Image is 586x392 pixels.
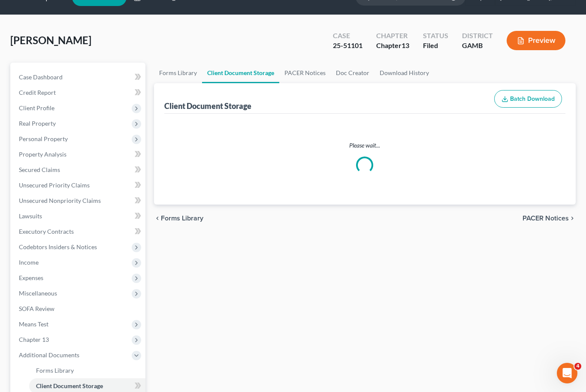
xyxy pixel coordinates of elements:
span: Codebtors Insiders & Notices [19,243,97,250]
span: Expenses [19,274,43,281]
button: Batch Download [494,90,562,108]
a: Doc Creator [331,63,375,83]
div: Client Document Storage [164,101,251,111]
p: Please wait... [166,141,564,150]
span: SOFA Review [19,305,54,312]
a: Executory Contracts [12,224,145,239]
a: Case Dashboard [12,69,145,85]
a: Property Analysis [12,147,145,162]
span: Credit Report [19,89,56,96]
a: Download History [375,63,434,83]
a: Secured Claims [12,162,145,178]
span: Property Analysis [19,151,66,158]
a: Unsecured Priority Claims [12,178,145,193]
span: Income [19,259,39,266]
span: Real Property [19,120,56,127]
div: GAMB [462,41,493,51]
span: Secured Claims [19,166,60,173]
span: Batch Download [510,95,555,103]
span: Personal Property [19,135,68,142]
button: PACER Notices chevron_right [523,215,576,222]
span: PACER Notices [523,215,569,222]
div: Case [333,31,362,41]
span: 13 [402,41,409,49]
span: Executory Contracts [19,228,74,235]
a: Credit Report [12,85,145,100]
a: Client Document Storage [202,63,279,83]
div: Status [423,31,448,41]
span: Chapter 13 [19,336,49,343]
span: Case Dashboard [19,73,63,81]
a: PACER Notices [279,63,331,83]
div: 25-51101 [333,41,362,51]
div: Chapter [376,41,409,51]
span: Additional Documents [19,351,79,359]
a: SOFA Review [12,301,145,317]
a: Forms Library [154,63,202,83]
i: chevron_right [569,215,576,222]
button: chevron_left Forms Library [154,215,203,222]
span: Forms Library [161,215,203,222]
a: Lawsuits [12,208,145,224]
div: District [462,31,493,41]
span: Lawsuits [19,212,42,220]
span: Client Profile [19,104,54,112]
span: Forms Library [36,367,74,374]
span: Miscellaneous [19,289,57,297]
iframe: Intercom live chat [557,363,577,383]
span: Unsecured Nonpriority Claims [19,197,101,204]
a: Unsecured Nonpriority Claims [12,193,145,208]
span: 4 [574,363,581,370]
div: Chapter [376,31,409,41]
a: Forms Library [29,363,145,378]
span: Unsecured Priority Claims [19,181,90,189]
span: [PERSON_NAME] [10,34,91,46]
span: Client Document Storage [36,382,103,389]
i: chevron_left [154,215,161,222]
button: Preview [507,31,565,50]
span: Means Test [19,320,48,328]
div: Filed [423,41,448,51]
